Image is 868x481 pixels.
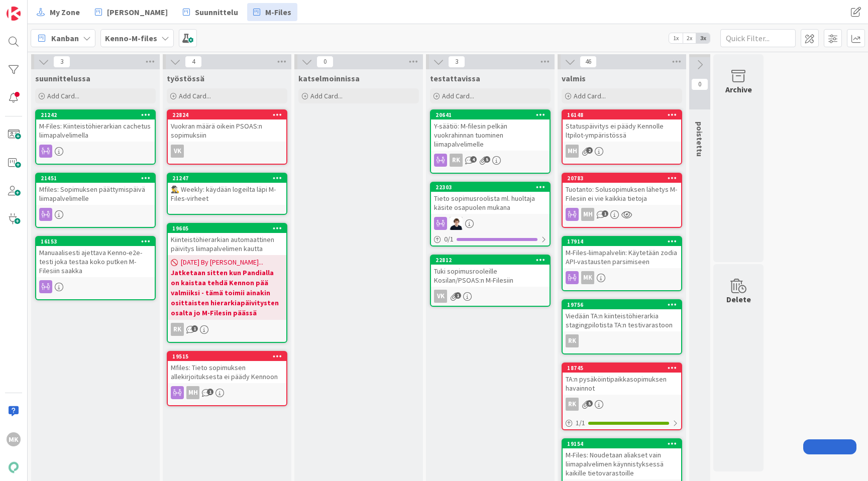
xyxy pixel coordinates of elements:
div: 21451Mfiles: Sopimuksen päättymispäivä liimapalvelimelle [36,174,155,205]
div: MK [563,271,681,284]
div: Archive [725,83,752,95]
div: 19154 [567,440,681,447]
div: 22812 [431,256,550,265]
span: [DATE] By [PERSON_NAME]... [181,257,263,268]
a: 21247🕵️‍♂️ Weekly: käydään logeilta läpi M-Files-virheet [167,173,287,215]
div: 20641 [431,110,550,119]
div: 21451 [41,175,155,182]
a: 21242M-Files: Kiinteistöhierarkian cachetus liimapalvelimella [35,109,156,165]
div: 19515 [172,353,286,360]
div: MT [431,217,550,230]
span: 0 [691,78,708,90]
span: 1x [669,33,683,43]
div: MH [581,208,594,221]
div: 19756Viedään TA:n kiinteistöhierarkia stagingpilotista TA:n testivarastoon [563,300,681,331]
div: Mfiles: Tieto sopimuksen allekirjoituksesta ei päädy Kennoon [168,361,286,383]
span: 2 [586,147,593,154]
a: 22824Vuokran määrä oikein PSOAS:n sopimuksiinVK [167,109,287,165]
img: MT [450,217,463,230]
span: 1 [207,389,213,395]
img: avatar [7,460,21,474]
div: 22812 [436,257,550,264]
div: 22824 [172,111,286,118]
span: Add Card... [442,91,474,100]
div: RK [431,154,550,167]
span: My Zone [50,6,80,18]
span: Kanban [51,32,79,44]
div: 22303 [431,183,550,192]
span: poistettu [695,122,705,157]
div: 1/1 [563,417,681,429]
div: 22303Tieto sopimusroolista ml. huoltaja käsite osapuolen mukana [431,183,550,214]
div: MK [7,432,21,446]
div: 0/1 [431,233,550,246]
div: TA:n pysäköintipaikkasopimuksen havainnot [563,373,681,395]
div: VK [171,145,184,158]
div: 18745TA:n pysäköintipaikkasopimuksen havainnot [563,364,681,395]
div: 21242M-Files: Kiinteistöhierarkian cachetus liimapalvelimella [36,110,155,142]
div: 21247 [168,174,286,183]
div: 19605 [172,225,286,232]
div: Viedään TA:n kiinteistöhierarkia stagingpilotista TA:n testivarastoon [563,309,681,331]
span: valmis [562,73,586,83]
div: VK [168,145,286,158]
div: 19154M-Files: Noudetaan aliakset vain liimapalvelimen käynnistyksessä kaikille tietovarastoille [563,439,681,479]
div: MH [566,145,579,158]
span: Add Card... [574,91,606,100]
div: 16153 [36,237,155,246]
a: 19756Viedään TA:n kiinteistöhierarkia stagingpilotista TA:n testivarastoonRK [562,299,682,354]
div: M-Files-liimapalvelin: Käytetään zodia API-vastausten parsimiseen [563,246,681,268]
div: MH [563,145,681,158]
div: VK [431,290,550,303]
a: 18745TA:n pysäköintipaikkasopimuksen havainnotRK1/1 [562,363,682,430]
div: Tieto sopimusroolista ml. huoltaja käsite osapuolen mukana [431,192,550,214]
span: Add Card... [47,91,79,100]
span: 5 [586,400,593,407]
span: 3 [448,56,465,68]
a: 19605Kiinteistöhierarkian automaattinen päivitys liimapalvelimen kautta[DATE] By [PERSON_NAME]...... [167,223,287,343]
a: My Zone [31,3,86,21]
div: 16153 [41,238,155,245]
span: 4 [185,56,202,68]
div: 21247 [172,175,286,182]
b: Kenno-M-files [105,33,157,43]
div: 20641 [436,111,550,118]
div: 16148 [563,110,681,119]
div: Tuki sopimusrooleille Kosilan/PSOAS:n M-Filesiin [431,265,550,287]
span: työstössä [167,73,204,83]
span: 1 [191,325,198,332]
span: 2x [683,33,696,43]
div: 19154 [563,439,681,448]
a: M-Files [247,3,297,21]
a: 22812Tuki sopimusrooleille Kosilan/PSOAS:n M-FilesiinVK [430,255,551,307]
div: 21247🕵️‍♂️ Weekly: käydään logeilta läpi M-Files-virheet [168,174,286,205]
div: 19605Kiinteistöhierarkian automaattinen päivitys liimapalvelimen kautta [168,224,286,255]
a: 19515Mfiles: Tieto sopimuksen allekirjoituksesta ei päädy KennoonMH [167,351,287,406]
div: 22303 [436,184,550,191]
span: 1 / 1 [576,418,585,428]
div: 🕵️‍♂️ Weekly: käydään logeilta läpi M-Files-virheet [168,183,286,205]
div: 16148 [567,111,681,118]
div: RK [450,154,463,167]
a: 16148Statuspäivitys ei päädy Kennolle ltpilot-ympäristössäMH [562,109,682,165]
div: M-Files: Noudetaan aliakset vain liimapalvelimen käynnistyksessä kaikille tietovarastoille [563,448,681,479]
input: Quick Filter... [720,29,796,47]
div: M-Files: Kiinteistöhierarkian cachetus liimapalvelimella [36,119,155,142]
div: 21242 [36,110,155,119]
div: 18745 [567,365,681,372]
div: 16153Manuaalisesti ajettava Kenno-e2e-testi joka testaa koko putken M-Filesiin saakka [36,237,155,277]
div: RK [563,334,681,347]
div: MH [563,208,681,221]
div: 17914M-Files-liimapalvelin: Käytetään zodia API-vastausten parsimiseen [563,237,681,268]
div: Tuotanto: Solusopimuksen lähetys M-Filesiin ei vie kaikkia tietoja [563,183,681,205]
div: Statuspäivitys ei päädy Kennolle ltpilot-ympäristössä [563,119,681,142]
span: 0 [316,56,334,68]
span: katselmoinnissa [298,73,360,83]
div: 20783 [563,174,681,183]
div: 19605 [168,224,286,233]
span: 46 [580,56,597,68]
div: Manuaalisesti ajettava Kenno-e2e-testi joka testaa koko putken M-Filesiin saakka [36,246,155,277]
span: 1 [455,292,461,299]
span: 3 [53,56,70,68]
span: 3x [696,33,710,43]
